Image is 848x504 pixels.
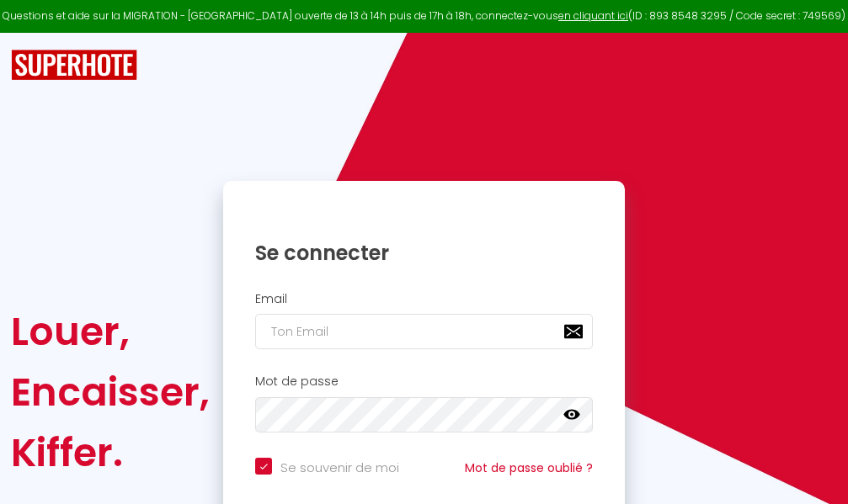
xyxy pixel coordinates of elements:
h2: Mot de passe [255,374,593,389]
a: en cliquant ici [558,8,628,23]
div: Louer, [11,301,210,362]
a: Mot de passe oublié ? [465,459,593,476]
div: Encaisser, [11,362,210,422]
input: Ton Email [255,314,593,349]
img: SuperHote logo [11,50,137,81]
div: Kiffer. [11,422,210,483]
h1: Se connecter [255,240,593,266]
h2: Email [255,292,593,306]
